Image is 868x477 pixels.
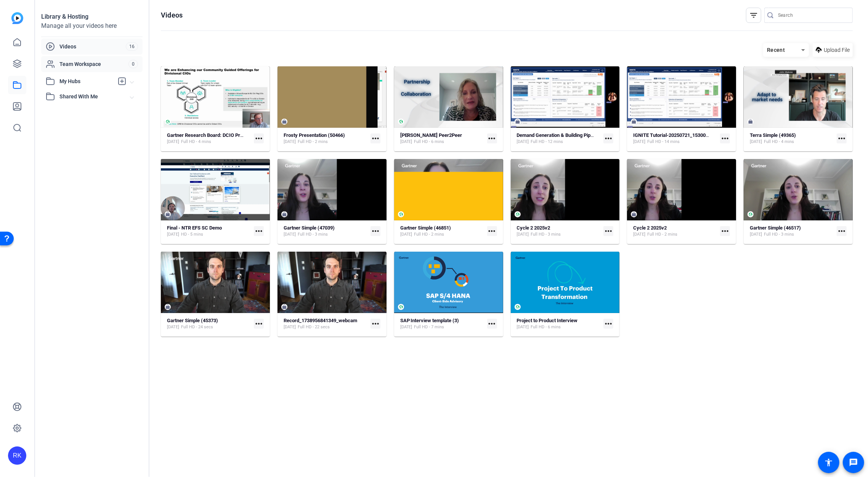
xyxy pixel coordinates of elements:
span: Full HD - 2 mins [647,231,677,238]
strong: [PERSON_NAME] Peer2Peer [400,132,462,138]
strong: Gartner Simple (45373) [167,318,218,323]
strong: Project to Product Interview [517,318,578,323]
a: Gartner Simple (46851)[DATE]Full HD - 2 mins [400,225,484,238]
span: 16 [126,42,138,51]
div: RK [8,446,26,465]
span: [DATE] [284,324,296,330]
div: Library & Hosting [41,12,143,21]
span: [DATE] [167,324,179,330]
mat-icon: filter_list [749,11,758,20]
strong: Demand Generation & Building Pipeline Video [517,132,615,138]
a: Terra Simple (49365)[DATE]Full HD - 4 mins [750,132,834,145]
strong: Frosty Presentation (50466) [284,132,345,138]
mat-icon: more_horiz [254,226,264,236]
span: Full HD - 24 secs [181,324,213,330]
span: [DATE] [750,231,762,238]
span: Full HD - 7 mins [414,324,444,330]
mat-expansion-panel-header: Shared With Me [41,89,143,104]
a: Project to Product Interview[DATE]Full HD - 6 mins [517,318,601,330]
strong: SAP Interview template (3) [400,318,459,323]
strong: Cycle 2 2025v2 [633,225,667,231]
span: [DATE] [517,139,529,145]
span: [DATE] [284,139,296,145]
mat-icon: more_horiz [603,133,613,143]
strong: IGNITE Tutorial-20250721_153001-Meeting Recording [633,132,751,138]
a: Frosty Presentation (50466)[DATE]Full HD - 2 mins [284,132,367,145]
strong: Gartner Simple (46517) [750,225,801,231]
mat-icon: more_horiz [487,319,497,329]
a: Cycle 2 2025v2[DATE]Full HD - 3 mins [517,225,601,238]
span: [DATE] [167,231,179,238]
span: Full HD - 6 mins [414,139,444,145]
span: Full HD - 6 mins [531,324,561,330]
span: Videos [59,43,126,50]
mat-icon: message [849,458,858,467]
span: [DATE] [284,231,296,238]
span: Full HD - 3 mins [764,231,794,238]
a: Final - NTR EFS SC Demo[DATE]HD - 5 mins [167,225,251,238]
mat-icon: more_horiz [603,319,613,329]
img: blue-gradient.svg [11,12,23,24]
mat-icon: more_horiz [487,133,497,143]
mat-icon: more_horiz [837,226,847,236]
strong: Terra Simple (49365) [750,132,796,138]
strong: Record_1738956841349_webcam [284,318,357,323]
div: Manage all your videos here [41,21,143,31]
span: [DATE] [750,139,762,145]
span: Full HD - 12 mins [531,139,563,145]
mat-icon: more_horiz [837,133,847,143]
span: [DATE] [633,231,645,238]
span: My Hubs [59,77,114,85]
span: [DATE] [517,231,529,238]
span: [DATE] [400,139,412,145]
mat-icon: accessibility [824,458,833,467]
a: Gartner Simple (46517)[DATE]Full HD - 3 mins [750,225,834,238]
a: Demand Generation & Building Pipeline Video[DATE]Full HD - 12 mins [517,132,601,145]
a: SAP Interview template (3)[DATE]Full HD - 7 mins [400,318,484,330]
a: Cycle 2 2025v2[DATE]Full HD - 2 mins [633,225,717,238]
h1: Videos [161,11,183,20]
strong: Cycle 2 2025v2 [517,225,550,231]
span: [DATE] [633,139,645,145]
a: IGNITE Tutorial-20250721_153001-Meeting Recording[DATE]Full HD - 14 mins [633,132,717,145]
span: HD - 5 mins [181,231,203,238]
mat-icon: more_horiz [371,226,380,236]
mat-icon: more_horiz [371,319,380,329]
strong: Gartner Simple (46851) [400,225,451,231]
span: Full HD - 2 mins [298,139,328,145]
span: [DATE] [517,324,529,330]
span: Full HD - 3 mins [531,231,561,238]
span: Full HD - 2 mins [414,231,444,238]
a: Gartner Research Board: DCIO Product Update[DATE]Full HD - 4 mins [167,132,251,145]
a: Gartner Simple (47039)[DATE]Full HD - 3 mins [284,225,367,238]
span: 0 [128,60,138,68]
span: [DATE] [167,139,179,145]
mat-icon: more_horiz [487,226,497,236]
mat-icon: more_horiz [720,226,730,236]
mat-icon: more_horiz [720,133,730,143]
mat-icon: more_horiz [371,133,380,143]
span: Team Workspace [59,60,128,68]
span: Full HD - 22 secs [298,324,330,330]
span: [DATE] [400,231,412,238]
span: Full HD - 4 mins [181,139,211,145]
strong: Gartner Research Board: DCIO Product Update [167,132,269,138]
span: Full HD - 14 mins [647,139,680,145]
mat-icon: more_horiz [254,133,264,143]
span: [DATE] [400,324,412,330]
strong: Final - NTR EFS SC Demo [167,225,222,231]
strong: Gartner Simple (47039) [284,225,335,231]
a: Gartner Simple (45373)[DATE]Full HD - 24 secs [167,318,251,330]
span: Shared With Me [59,93,130,101]
button: Upload File [813,43,853,57]
span: Recent [767,47,785,53]
span: Full HD - 4 mins [764,139,794,145]
mat-icon: more_horiz [254,319,264,329]
span: Upload File [824,46,850,54]
input: Search [778,11,847,20]
span: Full HD - 3 mins [298,231,328,238]
mat-expansion-panel-header: My Hubs [41,74,143,89]
a: Record_1738956841349_webcam[DATE]Full HD - 22 secs [284,318,367,330]
mat-icon: more_horiz [603,226,613,236]
a: [PERSON_NAME] Peer2Peer[DATE]Full HD - 6 mins [400,132,484,145]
